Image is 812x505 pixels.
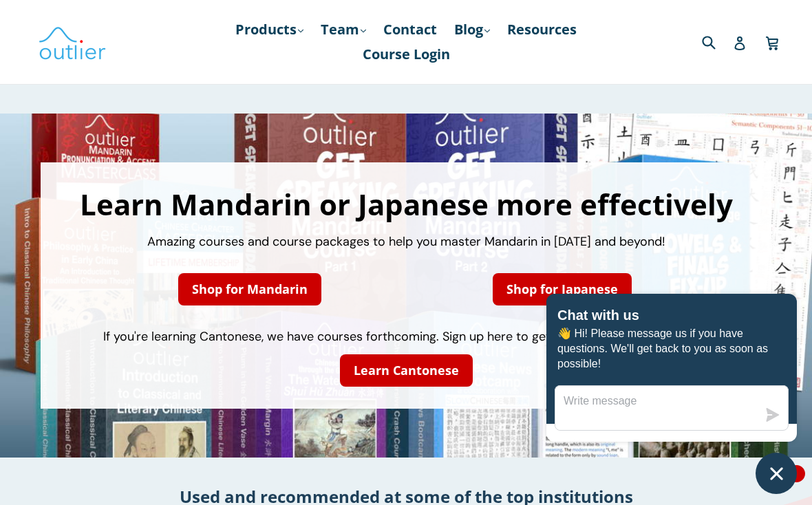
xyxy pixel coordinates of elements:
inbox-online-store-chat: Shopify online store chat [542,294,801,494]
a: Contact [376,17,444,42]
a: Blog [447,17,497,42]
a: Learn Cantonese [340,354,473,387]
h1: Learn Mandarin or Japanese more effectively [54,190,758,219]
a: Shop for Japanese [493,273,632,305]
a: Team [314,17,373,42]
a: Resources [500,17,584,42]
a: Shop for Mandarin [178,273,321,305]
span: Amazing courses and course packages to help you master Mandarin in [DATE] and beyond! [147,233,665,250]
a: Products [228,17,310,42]
img: Outlier Linguistics [38,22,107,62]
input: Search [698,28,736,56]
a: Course Login [356,42,457,67]
span: If you're learning Cantonese, we have courses forthcoming. Sign up here to get notified when we r... [103,328,709,345]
